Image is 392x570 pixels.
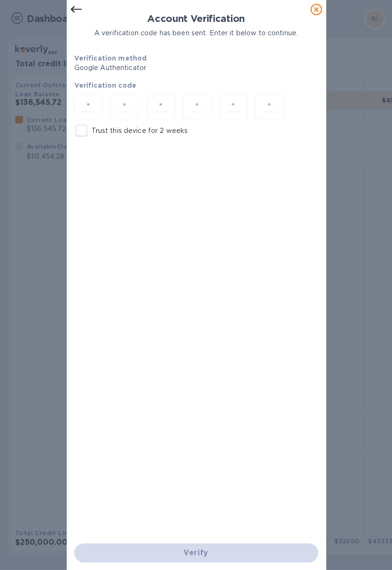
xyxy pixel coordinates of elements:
p: Google Authenticator [74,63,220,73]
h1: Account Verification [74,13,318,24]
p: Verification code [74,81,318,90]
p: Trust this device for 2 weeks [91,126,188,136]
b: Verification method [74,54,147,62]
p: A verification code has been sent. Enter it below to continue. [74,28,318,38]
